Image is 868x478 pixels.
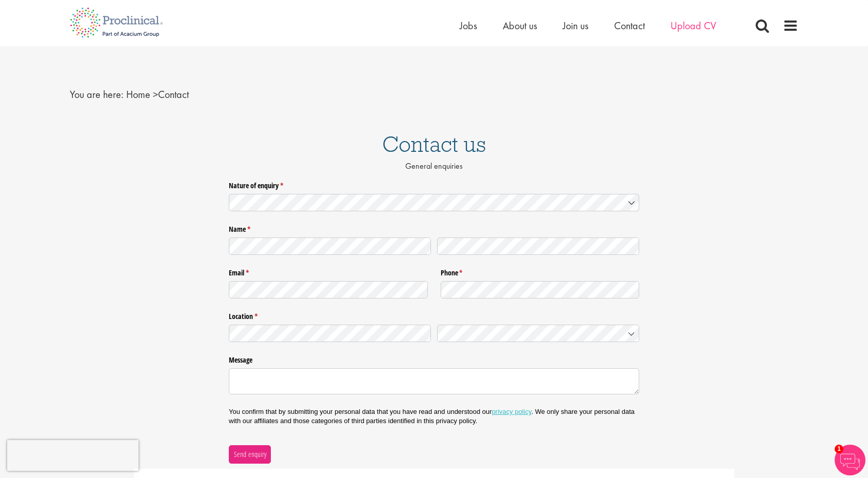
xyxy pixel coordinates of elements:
input: Last [437,237,639,255]
span: > [153,88,158,101]
legend: Location [229,308,639,322]
label: Phone [441,265,640,278]
legend: Name [229,221,639,234]
button: Send enquiry [229,445,271,464]
label: Email [229,265,428,278]
span: Contact [126,88,189,101]
label: Nature of enquiry [229,177,639,190]
a: Join us [563,19,588,32]
label: Message [229,352,639,365]
a: Contact [614,19,645,32]
a: About us [503,19,537,32]
span: 1 [835,445,843,453]
a: Jobs [460,19,477,32]
span: Send enquiry [233,449,267,460]
iframe: reCAPTCHA [7,440,139,471]
input: First [229,237,431,255]
p: You confirm that by submitting your personal data that you have read and understood our . We only... [229,407,639,426]
img: Chatbot [835,445,865,475]
a: breadcrumb link to Home [126,88,150,101]
span: You are here: [70,88,124,101]
a: Upload CV [670,19,716,32]
a: privacy policy [492,408,531,415]
input: State / Province / Region [229,325,431,342]
input: Country [437,325,639,342]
